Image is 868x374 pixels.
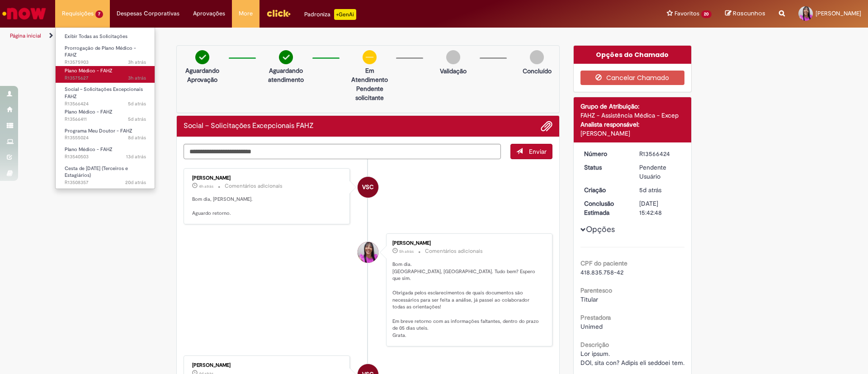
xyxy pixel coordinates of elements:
span: 5h atrás [399,249,414,254]
span: 418.835.758-42 [580,268,623,276]
img: ServiceNow [1,5,47,23]
div: Analista responsável: [580,120,685,129]
span: R13566424 [65,100,146,108]
span: Plano Médico - FAHZ [65,67,113,74]
small: Comentários adicionais [425,247,483,255]
a: Aberto R13555024 : Programa Meu Doutor - FAHZ [56,126,155,143]
ul: Requisições [55,27,155,189]
div: Padroniza [304,9,356,20]
span: VSC [362,176,374,198]
span: 5d atrás [639,186,661,194]
span: R13555024 [65,134,146,142]
p: Concluído [523,66,552,76]
div: [PERSON_NAME] [392,241,543,246]
div: 25/09/2025 12:24:05 [639,185,681,194]
dt: Criação [577,185,633,194]
time: 29/09/2025 09:36:42 [199,184,213,189]
span: Prorrogação de Plano Médico - FAHZ [65,45,136,59]
div: [PERSON_NAME] [580,129,685,138]
div: [PERSON_NAME] [192,175,343,181]
img: circle-minus.png [363,50,377,64]
div: FAHZ - Assistência Médica - Excep [580,111,685,120]
b: Prestadora [580,313,611,322]
div: Pendente Usuário [639,163,681,181]
div: R13566424 [639,149,681,158]
img: img-circle-grey.png [530,50,544,64]
div: [DATE] 15:42:48 [639,199,681,217]
small: Comentários adicionais [225,182,283,190]
a: Aberto R13540503 : Plano Médico - FAHZ [56,145,155,161]
p: Bom dia. [GEOGRAPHIC_DATA], [GEOGRAPHIC_DATA]. Tudo bem? Espero que sim. Obrigada pelos esclareci... [392,261,543,339]
span: R13508357 [65,179,146,186]
a: Exibir Todas as Solicitações [56,32,155,42]
span: 4h atrás [199,184,213,189]
span: Enviar [529,147,547,156]
h2: Social – Solicitações Excepcionais FAHZ Histórico de tíquete [184,122,314,130]
span: R13575903 [65,59,146,66]
span: 20d atrás [125,179,146,186]
time: 16/09/2025 15:52:23 [126,153,146,160]
div: Grupo de Atribuição: [580,102,685,111]
a: Página inicial [10,32,41,39]
a: Aberto R13508357 : Cesta de Natal (Terceiros e Estagiários) [56,164,155,183]
img: check-circle-green.png [279,50,293,64]
ul: Trilhas de página [7,28,572,44]
span: Favoritos [675,9,699,18]
span: 20 [701,10,712,18]
span: Plano Médico - FAHZ [65,109,113,115]
span: 5d atrás [128,116,146,123]
b: CPF do paciente [580,259,627,267]
span: 3h atrás [128,75,146,81]
a: Rascunhos [725,9,765,18]
span: R13575627 [65,75,146,82]
textarea: Digite sua mensagem aqui... [184,144,501,159]
dt: Número [577,149,633,158]
span: 13d atrás [126,153,146,160]
span: R13540503 [65,153,146,161]
button: Enviar [510,144,552,159]
button: Adicionar anexos [541,120,552,132]
p: Bom dia, [PERSON_NAME]. Aguardo retorno. [192,196,343,217]
span: [PERSON_NAME] [816,9,861,17]
span: Despesas Corporativas [117,9,179,18]
a: Aberto R13575903 : Prorrogação de Plano Médico - FAHZ [56,43,155,63]
div: Vitoria Santos Cardoso [358,177,378,198]
p: Em Atendimento [348,66,392,84]
span: Rascunhos [733,9,765,18]
div: [PERSON_NAME] [192,363,343,368]
img: img-circle-grey.png [446,50,460,64]
div: Lauane Laissa De Oliveira [358,242,378,263]
span: 5d atrás [128,100,146,107]
img: check-circle-green.png [195,50,209,64]
span: Titular [580,295,598,303]
p: Aguardando atendimento [264,66,308,84]
span: Aprovações [193,9,225,18]
a: Aberto R13566411 : Plano Médico - FAHZ [56,107,155,124]
time: 29/09/2025 08:46:24 [399,249,414,254]
p: Aguardando Aprovação [180,66,224,84]
span: Unimed [580,322,603,331]
b: Parentesco [580,286,612,294]
dt: Status [577,163,633,172]
span: Cesta de [DATE] (Terceiros e Estagiários) [65,165,128,179]
span: Social – Solicitações Excepcionais FAHZ [65,86,143,100]
time: 09/09/2025 15:16:58 [125,179,146,186]
time: 25/09/2025 12:20:50 [128,116,146,123]
span: R13566411 [65,116,146,123]
span: 3h atrás [128,59,146,66]
span: More [239,9,253,18]
time: 22/09/2025 12:50:03 [128,134,146,141]
span: Plano Médico - FAHZ [65,146,113,153]
span: 7 [95,10,103,18]
span: Requisições [62,9,94,18]
span: 8d atrás [128,134,146,141]
div: Opções do Chamado [574,46,692,64]
img: click_logo_yellow_360x200.png [266,6,291,20]
time: 29/09/2025 10:15:47 [128,75,146,81]
dt: Conclusão Estimada [577,199,633,217]
p: +GenAi [334,9,356,20]
a: Aberto R13575627 : Plano Médico - FAHZ [56,66,155,83]
a: Aberto R13566424 : Social – Solicitações Excepcionais FAHZ [56,85,155,104]
span: Programa Meu Doutor - FAHZ [65,128,132,134]
p: Validação [440,66,467,76]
